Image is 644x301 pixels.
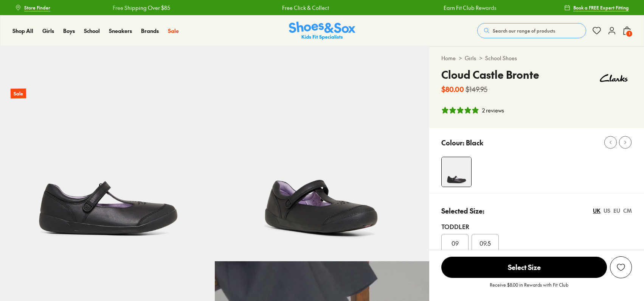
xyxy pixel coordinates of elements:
span: School [84,27,100,34]
h4: Cloud Castle Bronte [441,67,539,83]
a: Brands [141,27,159,35]
span: Store Finder [24,4,50,11]
iframe: Gorgias live chat messenger [8,250,38,278]
p: Sale [11,89,26,99]
a: Girls [465,54,476,62]
span: Sneakers [109,27,132,34]
span: 1 [625,30,633,37]
a: Book a FREE Expert Fitting [564,1,629,14]
span: Book a FREE Expert Fitting [573,4,629,11]
a: Sale [168,27,179,35]
img: SNS_Logo_Responsive.svg [289,22,355,40]
a: Sneakers [109,27,132,35]
a: Free Shipping Over $85 [45,4,103,12]
img: 5-524025_1 [215,46,430,261]
button: 1 [622,22,632,39]
p: Black [466,137,483,148]
s: $149.95 [466,84,487,94]
span: Girls [42,27,54,34]
span: Shop All [12,27,33,34]
img: 4-524024_1 [442,157,471,187]
a: Earn Fit Club Rewards [376,4,429,12]
div: Toddler [441,222,632,231]
div: US [604,207,610,215]
span: Boys [63,27,75,34]
a: Girls [42,27,54,35]
a: Store Finder [15,1,50,14]
p: Selected Size: [441,206,484,216]
button: Select Size [441,256,607,278]
span: Sale [168,27,179,34]
a: Free Click & Collect [215,4,262,12]
div: CM [623,207,632,215]
a: School [84,27,100,35]
a: School Shoes [485,54,517,62]
button: Search our range of products [477,23,586,38]
span: Brands [141,27,159,34]
a: Boys [63,27,75,35]
p: Receive $8.00 in Rewards with Fit Club [490,281,568,295]
img: Vendor logo [596,67,632,89]
span: 09.5 [480,239,491,248]
span: Search our range of products [493,27,555,34]
div: UK [593,207,601,215]
span: 09 [452,239,459,248]
div: > > [441,54,632,62]
div: EU [613,207,620,215]
button: 5 stars, 2 ratings [441,106,504,114]
a: Home [441,54,456,62]
b: $80.00 [441,84,464,94]
a: Shoes & Sox [289,22,355,40]
p: Colour: [441,137,464,148]
a: Shop All [12,27,33,35]
a: Free Shipping Over $85 [538,4,596,12]
div: 2 reviews [482,106,504,114]
button: Add to Wishlist [610,256,632,278]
